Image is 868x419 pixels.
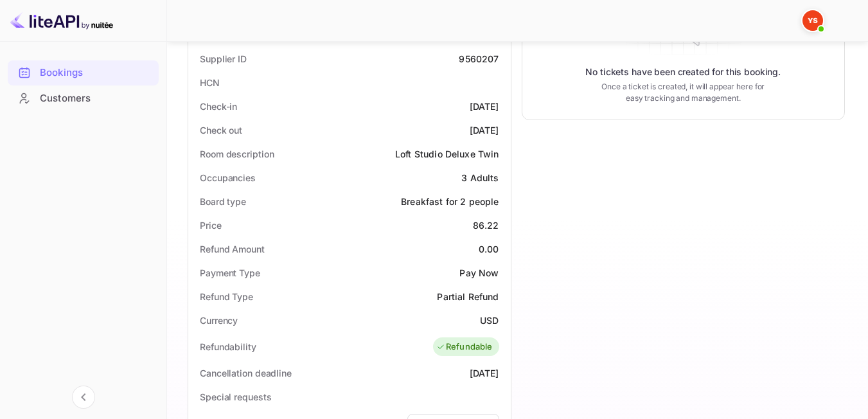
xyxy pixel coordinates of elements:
[461,171,499,184] div: 3 Adults
[436,341,493,353] div: Refundable
[470,123,499,137] div: [DATE]
[40,66,152,80] div: Bookings
[470,366,499,380] div: [DATE]
[200,76,220,89] div: HCN
[585,66,781,78] p: No tickets have been created for this booking.
[401,195,499,208] div: Breakfast for 2 people
[200,290,253,303] div: Refund Type
[459,266,499,280] div: Pay Now
[200,340,256,353] div: Refundability
[473,218,499,232] div: 86.22
[8,86,159,110] a: Customers
[8,60,159,84] a: Bookings
[200,218,222,232] div: Price
[802,10,823,31] img: Yandex Support
[200,366,292,380] div: Cancellation deadline
[395,147,499,161] div: Loft Studio Deluxe Twin
[200,266,260,280] div: Payment Type
[200,100,237,113] div: Check-in
[598,81,769,104] p: Once a ticket is created, it will appear here for easy tracking and management.
[200,242,265,256] div: Refund Amount
[40,91,152,106] div: Customers
[200,52,247,66] div: Supplier ID
[8,86,159,111] div: Customers
[200,147,274,161] div: Room description
[200,195,246,208] div: Board type
[437,290,499,303] div: Partial Refund
[200,123,242,137] div: Check out
[200,390,271,404] div: Special requests
[479,242,499,256] div: 0.00
[459,52,499,66] div: 9560207
[8,60,159,85] div: Bookings
[72,386,95,409] button: Collapse navigation
[200,314,238,327] div: Currency
[10,10,113,31] img: LiteAPI logo
[480,314,499,327] div: USD
[470,100,499,113] div: [DATE]
[200,171,256,184] div: Occupancies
